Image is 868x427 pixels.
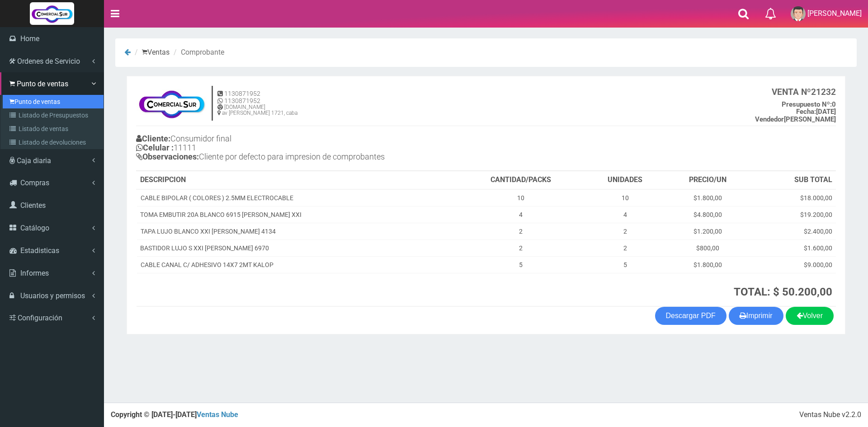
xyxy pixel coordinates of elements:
[665,256,750,273] td: $1.800,00
[750,239,836,256] td: $1.600,00
[665,223,750,239] td: $1.200,00
[136,132,486,165] h4: Consumidor final 11111 Cliente por defecto para impresion de comprobantes
[585,239,665,256] td: 2
[3,122,104,136] a: Listado de ventas
[457,239,585,256] td: 2
[217,90,297,104] h5: 1130871952 1130871952
[585,171,665,189] th: UNIDADES
[30,2,74,25] img: Logo grande
[457,206,585,223] td: 4
[17,80,68,88] span: Punto de ventas
[655,307,726,325] a: Descargar PDF
[750,206,836,223] td: $19.200,00
[782,100,836,108] b: 0
[20,291,85,300] span: Usuarios y permisos
[457,189,585,206] td: 10
[3,108,104,122] a: Listado de Presupuestos
[217,104,297,116] h6: [DOMAIN_NAME] av [PERSON_NAME] 1721, caba
[20,246,59,255] span: Estadisticas
[750,171,836,189] th: SUB TOTAL
[137,189,457,206] td: CABLE BIPOLAR ( COLORES ) 2.5MM ELECTROCABLE
[457,223,585,239] td: 2
[772,87,811,97] strong: VENTA Nº
[18,314,62,322] span: Configuración
[786,307,834,325] a: Volver
[137,223,457,239] td: TAPA LUJO BLANCO XXI [PERSON_NAME] 4134
[750,189,836,206] td: $18.000,00
[17,57,80,66] span: Ordenes de Servicio
[750,256,836,273] td: $9.000,00
[750,223,836,239] td: $2.400,00
[17,156,51,165] span: Caja diaria
[111,410,238,419] strong: Copyright © [DATE]-[DATE]
[772,87,836,97] b: 21232
[665,189,750,206] td: $1.800,00
[132,47,170,58] li: Ventas
[136,134,170,143] b: Cliente:
[665,239,750,256] td: $800,00
[197,410,238,419] a: Ventas Nube
[20,201,46,210] span: Clientes
[585,256,665,273] td: 5
[137,206,457,223] td: TOMA EMBUTIR 20A BLANCO 6915 [PERSON_NAME] XXI
[20,34,39,43] span: Home
[585,206,665,223] td: 4
[20,224,49,232] span: Catálogo
[665,171,750,189] th: PRECIO/UN
[799,410,861,420] div: Ventas Nube v2.2.0
[791,6,806,21] img: User Image
[137,171,457,189] th: DESCRIPCION
[136,143,174,152] b: Celular :
[782,100,832,108] strong: Presupuesto Nº:
[734,286,832,298] strong: TOTAL: $ 50.200,00
[585,223,665,239] td: 2
[585,189,665,206] td: 10
[137,256,457,273] td: CABLE CANAL C/ ADHESIVO 14X7 2MT KALOP
[729,307,783,325] button: Imprimir
[171,47,224,58] li: Comprobante
[136,85,207,122] img: f695dc5f3a855ddc19300c990e0c55a2.jpg
[136,152,199,161] b: Observaciones:
[3,136,104,149] a: Listado de devoluciones
[3,95,104,108] a: Punto de ventas
[457,171,585,189] th: CANTIDAD/PACKS
[796,108,816,116] strong: Fecha:
[457,256,585,273] td: 5
[137,239,457,256] td: BASTIDOR LUJO S XXI [PERSON_NAME] 6970
[755,115,784,123] strong: Vendedor
[796,108,836,116] b: [DATE]
[665,206,750,223] td: $4.800,00
[807,9,862,18] span: [PERSON_NAME]
[20,269,49,277] span: Informes
[755,115,836,123] b: [PERSON_NAME]
[20,178,49,187] span: Compras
